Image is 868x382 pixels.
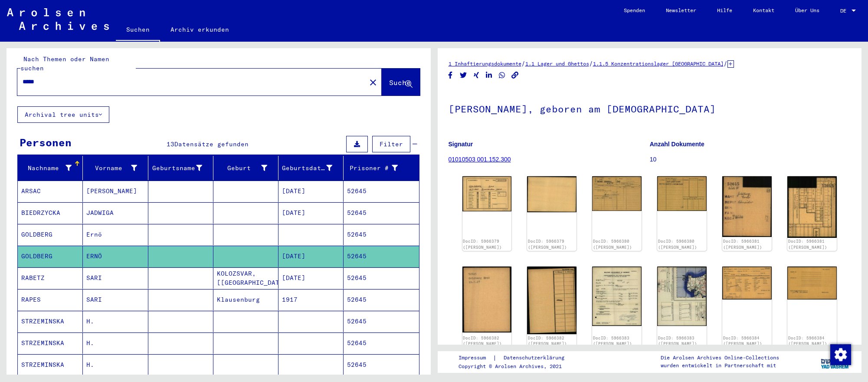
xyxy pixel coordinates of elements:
a: DocID: 5966384 ([PERSON_NAME]) [723,336,762,346]
a: DocID: 5966383 ([PERSON_NAME]) [658,336,697,346]
span: DE [840,8,850,14]
mat-cell: SARI [83,267,148,289]
mat-cell: 52645 [344,246,419,267]
a: Datenschutzerklärung [497,353,575,362]
button: Clear [364,73,382,91]
h1: [PERSON_NAME], geboren am [DEMOGRAPHIC_DATA] [449,89,851,127]
mat-header-cell: Geburtsname [148,156,213,180]
mat-cell: 52645 [344,202,419,224]
button: Share on LinkedIn [485,70,494,81]
mat-cell: 52645 [344,311,419,332]
img: 002.jpg [657,176,707,211]
button: Share on WhatsApp [498,70,507,81]
mat-cell: Ernö [83,224,148,245]
button: Share on Facebook [446,70,455,81]
img: Arolsen_neg.svg [7,8,109,30]
img: 002.jpg [527,176,576,212]
mat-cell: [DATE] [278,246,344,267]
a: Impressum [459,353,493,362]
img: Zustimmung ändern [830,344,851,365]
button: Filter [372,136,410,152]
mat-cell: 52645 [344,267,419,289]
img: 001.jpg [592,267,642,326]
mat-header-cell: Vorname [83,156,148,180]
button: Suche [382,69,420,95]
img: 001.jpg [722,176,772,237]
img: 002.jpg [657,267,707,326]
div: Nachname [21,164,72,173]
mat-cell: H. [83,354,148,375]
mat-header-cell: Geburtsdatum [278,156,344,180]
div: Geburtsname [152,161,213,175]
button: Share on Xing [472,70,481,81]
mat-header-cell: Geburt‏ [213,156,278,180]
mat-cell: 52645 [344,333,419,354]
mat-cell: 52645 [344,289,419,310]
a: Suchen [116,19,160,42]
span: Suche [389,78,411,87]
mat-cell: STRZEMINSKA [18,333,83,354]
mat-cell: 52645 [344,354,419,375]
p: Copyright © Arolsen Archives, 2021 [459,362,575,370]
mat-cell: Klausenburg [213,289,278,310]
a: DocID: 5966381 ([PERSON_NAME]) [723,239,762,250]
span: 13 [167,140,174,148]
mat-cell: 52645 [344,224,419,245]
div: Geburt‏ [217,164,267,173]
img: 002.jpg [787,267,837,300]
mat-cell: RABETZ [18,267,83,289]
button: Copy link [511,70,520,81]
mat-cell: GOLDBERG [18,246,83,267]
p: 10 [650,155,851,164]
img: 001.jpg [462,176,512,211]
a: DocID: 5966384 ([PERSON_NAME]) [788,336,827,346]
mat-cell: [PERSON_NAME] [83,181,148,202]
img: yv_logo.png [819,351,852,372]
mat-cell: [DATE] [278,202,344,224]
mat-cell: GOLDBERG [18,224,83,245]
div: | [459,353,575,362]
a: DocID: 5966381 ([PERSON_NAME]) [788,239,827,250]
div: Vorname [86,161,147,175]
img: 002.jpg [787,176,837,237]
div: Nachname [21,161,82,175]
a: DocID: 5966383 ([PERSON_NAME]) [593,336,632,346]
span: Datensätze gefunden [174,140,249,148]
img: 001.jpg [722,267,772,300]
a: DocID: 5966382 ([PERSON_NAME]) [463,336,502,346]
button: Share on Twitter [459,70,468,81]
a: 01010503 001.152.300 [449,156,511,163]
b: Anzahl Dokumente [650,141,704,148]
mat-cell: STRZEMINSKA [18,354,83,375]
mat-label: Nach Themen oder Namen suchen [20,55,109,72]
mat-icon: close [368,77,378,88]
a: DocID: 5966379 ([PERSON_NAME]) [463,239,502,250]
a: DocID: 5966382 ([PERSON_NAME]) [528,336,567,346]
mat-cell: KOLOZSVAR, [[GEOGRAPHIC_DATA]] [213,267,278,289]
mat-cell: 1917 [278,289,344,310]
a: Archiv erkunden [160,19,239,40]
mat-cell: ARSAC [18,181,83,202]
mat-cell: BIEDRZYCKA [18,202,83,224]
mat-cell: RAPES [18,289,83,310]
div: Personen [20,135,72,150]
a: DocID: 5966380 ([PERSON_NAME]) [658,239,697,250]
a: 1.1 Lager und Ghettos [525,60,589,67]
mat-header-cell: Prisoner # [344,156,419,180]
span: / [589,59,593,67]
div: Geburtsdatum [282,164,332,173]
p: Die Arolsen Archives Online-Collections [661,354,779,362]
img: 001.jpg [462,267,512,333]
div: Prisoner # [347,164,397,173]
a: DocID: 5966380 ([PERSON_NAME]) [593,239,632,250]
p: wurden entwickelt in Partnerschaft mit [661,362,779,369]
span: / [724,59,727,67]
span: / [521,59,525,67]
mat-cell: 52645 [344,181,419,202]
mat-cell: [DATE] [278,181,344,202]
img: 002.jpg [527,267,576,335]
a: 1 Inhaftierungsdokumente [449,60,521,67]
div: Prisoner # [347,161,408,175]
button: Archival tree units [17,106,109,123]
mat-cell: ERNÖ [83,246,148,267]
